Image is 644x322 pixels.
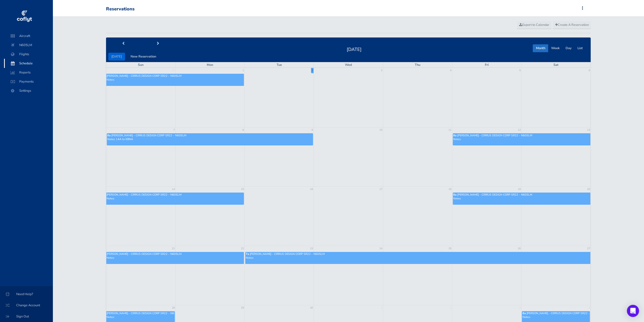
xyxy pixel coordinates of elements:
[9,50,48,59] span: Flights
[107,315,174,319] p: Notes:
[379,246,383,251] a: 24
[457,193,532,197] span: [PERSON_NAME] - CIRRUS DESIGN CORP SR22 - N605LM
[449,68,452,73] a: 4
[106,6,135,12] div: Reservations
[107,74,181,78] span: [PERSON_NAME] - CIRRUS DESIGN CORP SR22 - N605LM
[457,134,532,137] span: [PERSON_NAME] - CIRRUS DESIGN CORP SR22 - N605LM
[107,311,181,315] span: [PERSON_NAME] - CIRRUS DESIGN CORP SR22 - N605LM
[553,21,591,29] a: Create A Reservation
[309,246,314,251] a: 23
[309,187,314,192] a: 16
[9,59,48,68] span: Schedule
[171,305,175,310] a: 28
[379,187,383,192] a: 17
[518,305,521,310] a: 3
[588,68,590,73] a: 6
[553,63,558,67] span: Sat
[453,193,456,197] span: 8a
[6,290,47,299] span: Need Help?
[111,134,186,137] span: [PERSON_NAME] - CIRRUS DESIGN CORP SR22 - N605LM
[309,305,314,310] a: 30
[311,68,314,73] a: 2
[522,311,526,315] span: 8a
[246,256,590,260] p: Notes:
[588,305,590,310] a: 4
[107,134,111,137] span: 8a
[107,78,243,82] p: Notes:
[171,246,175,251] a: 21
[16,9,33,24] img: coflyt logo
[277,63,282,67] span: Tue
[415,63,420,67] span: Thu
[107,197,243,200] p: Notes:
[173,127,175,132] a: 7
[517,127,521,132] a: 12
[562,44,574,52] button: Day
[548,44,563,52] button: Week
[586,127,590,132] a: 13
[311,127,314,132] a: 9
[240,187,244,192] a: 15
[627,305,639,317] div: Open Intercom Messenger
[345,63,352,67] span: Wed
[240,246,244,251] a: 22
[448,187,452,192] a: 18
[533,44,548,52] button: Month
[9,77,48,86] span: Payments
[586,187,590,192] a: 20
[448,246,452,251] a: 25
[242,127,244,132] a: 8
[207,63,213,67] span: Mon
[250,252,325,256] span: [PERSON_NAME] - CIRRUS DESIGN CORP SR22 - N605LM
[9,86,48,95] span: Settings
[517,21,551,29] a: Export to Calendar
[453,134,456,137] span: 8a
[6,301,47,310] span: Change Account
[128,53,159,61] button: New Reservation
[242,68,244,73] a: 1
[9,68,48,77] span: Reports
[106,40,141,48] button: prev
[107,252,181,256] span: [PERSON_NAME] - CIRRUS DESIGN CORP SR22 - N605LM
[449,305,452,310] a: 2
[171,68,175,73] a: 31
[246,252,249,256] span: 7a
[485,63,489,67] span: Fri
[9,41,48,50] span: N605LM
[453,197,590,200] p: Notes:
[240,305,244,310] a: 29
[526,311,601,315] span: [PERSON_NAME] - CIRRUS DESIGN CORP SR22 - N605LM
[517,246,521,251] a: 26
[380,68,383,73] a: 3
[107,256,243,260] p: Notes:
[574,44,586,52] button: List
[379,127,383,132] a: 10
[138,63,143,67] span: Sun
[107,193,181,197] span: [PERSON_NAME] - CIRRUS DESIGN CORP SR22 - N605LM
[453,137,590,141] p: Notes:
[518,68,521,73] a: 5
[380,305,383,310] a: 1
[141,40,176,48] button: next
[517,187,521,192] a: 19
[519,23,549,27] span: Export to Calendar
[555,23,589,27] span: Create A Reservation
[448,127,452,132] a: 11
[9,31,48,41] span: Aircraft
[107,137,313,141] p: Notes: 14A to KBNA
[522,315,589,319] p: Notes:
[586,246,590,251] a: 27
[108,53,125,61] button: [DATE]
[344,45,365,52] h2: [DATE]
[6,312,47,321] span: Sign Out
[171,187,175,192] a: 14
